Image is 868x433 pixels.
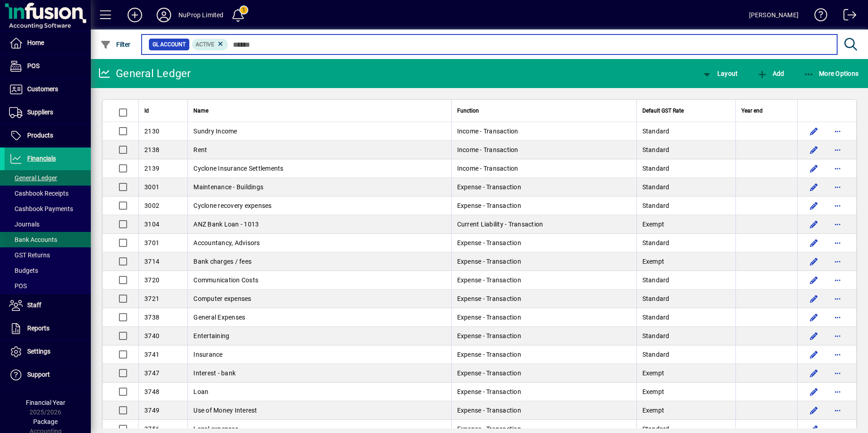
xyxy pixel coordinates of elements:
a: Suppliers [5,101,91,124]
a: Budgets [5,263,91,278]
a: Staff [5,294,91,317]
span: Layout [701,70,738,77]
button: Layout [699,65,740,82]
span: Loan [193,388,208,395]
span: 3720 [144,276,159,284]
a: Cashbook Receipts [5,186,91,201]
span: Insurance [193,351,222,358]
span: Standard [642,239,670,246]
button: Edit [807,403,821,418]
span: Legal expenses [193,425,238,433]
span: Expense - Transaction [457,351,521,358]
button: Edit [807,347,821,362]
span: Rent [193,146,207,153]
span: Financial Year [26,399,65,406]
span: Journals [9,221,39,228]
button: More options [830,291,845,306]
span: 3741 [144,351,159,358]
button: Edit [807,310,821,325]
span: Expense - Transaction [457,276,521,284]
span: Products [27,132,53,139]
span: Standard [642,332,670,340]
span: GST Returns [9,251,50,259]
span: Income - Transaction [457,128,518,135]
span: Customers [27,85,58,93]
span: Suppliers [27,108,53,116]
span: 3104 [144,221,159,228]
span: 3748 [144,388,159,395]
a: Customers [5,78,91,101]
span: Standard [642,146,670,153]
span: Exempt [642,388,665,395]
span: Exempt [642,258,665,265]
button: Profile [149,7,178,23]
span: Expense - Transaction [457,332,521,340]
span: Standard [642,183,670,191]
button: More options [830,161,845,176]
span: POS [27,62,39,69]
span: 3701 [144,239,159,246]
a: Knowledge Base [808,2,828,31]
span: Cyclone recovery expenses [193,202,271,209]
a: Cashbook Payments [5,201,91,216]
span: ANZ Bank Loan - 1013 [193,221,259,228]
span: Staff [27,301,41,309]
span: Income - Transaction [457,146,518,153]
app-page-header-button: View chart layout [692,65,747,82]
span: Cashbook Receipts [9,190,69,197]
span: Home [27,39,44,46]
span: Standard [642,276,670,284]
a: Home [5,32,91,54]
button: More options [830,273,845,287]
a: Reports [5,317,91,340]
a: GST Returns [5,247,91,263]
button: Edit [807,291,821,306]
button: More options [830,366,845,380]
span: Support [27,371,50,378]
span: Name [193,106,208,116]
button: Edit [807,273,821,287]
button: Edit [807,236,821,250]
span: More Options [804,70,859,77]
span: Expense - Transaction [457,295,521,302]
span: Add [757,70,784,77]
span: Accountancy, Advisors [193,239,260,246]
a: Bank Accounts [5,232,91,247]
button: More options [830,310,845,325]
button: More options [830,384,845,399]
button: Edit [807,198,821,213]
span: Use of Money Interest [193,407,257,414]
button: Add [755,65,786,82]
span: Cashbook Payments [9,205,73,212]
div: General Ledger [98,66,191,81]
div: [PERSON_NAME] [749,8,799,22]
span: 3749 [144,407,159,414]
button: Add [120,7,149,23]
span: Settings [27,348,50,355]
button: Edit [807,217,821,231]
button: More options [830,217,845,231]
span: Function [457,106,479,116]
span: Reports [27,325,49,332]
span: Communication Costs [193,276,258,284]
span: 2139 [144,165,159,172]
button: More Options [801,65,861,82]
a: Settings [5,340,91,363]
span: Package [33,418,58,425]
div: Id [144,106,182,116]
button: Filter [98,36,133,53]
span: Active [196,41,214,48]
button: More options [830,403,845,418]
span: 3738 [144,314,159,321]
span: 3756 [144,425,159,433]
span: 3747 [144,369,159,377]
span: 2138 [144,146,159,153]
button: Edit [807,161,821,176]
span: Sundry Income [193,128,237,135]
span: Expense - Transaction [457,202,521,209]
span: Current Liability - Transaction [457,221,543,228]
span: Bank charges / fees [193,258,252,265]
button: Edit [807,384,821,399]
button: Edit [807,124,821,138]
span: Cyclone Insurance Settlements [193,165,283,172]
